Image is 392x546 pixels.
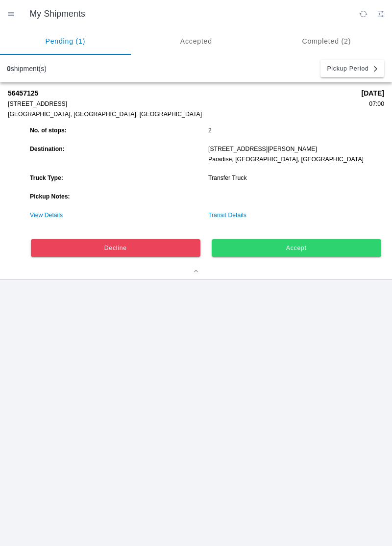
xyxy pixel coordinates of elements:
[362,100,384,107] div: 07:00
[30,146,65,152] strong: Destination:
[8,100,355,107] div: [STREET_ADDRESS]
[261,27,392,55] ion-segment-button: Completed (2)
[8,111,355,118] div: [GEOGRAPHIC_DATA], [GEOGRAPHIC_DATA], [GEOGRAPHIC_DATA]
[206,124,384,136] ion-col: 2
[206,172,384,184] ion-col: Transfer Truck
[208,146,382,152] div: [STREET_ADDRESS][PERSON_NAME]
[208,156,382,163] div: Paradise, [GEOGRAPHIC_DATA], [GEOGRAPHIC_DATA]
[7,65,11,73] b: 0
[30,193,70,200] strong: Pickup Notes:
[20,9,354,19] ion-title: My Shipments
[30,212,63,219] a: View Details
[327,66,368,72] span: Pickup Period
[30,127,67,134] strong: No. of stops:
[8,89,355,97] strong: 56457125
[7,65,47,73] div: shipment(s)
[131,27,262,55] ion-segment-button: Accepted
[30,174,63,181] strong: Truck Type:
[31,239,200,257] ion-button: Decline
[208,212,246,219] a: Transit Details
[212,239,381,257] ion-button: Accept
[362,89,384,97] strong: [DATE]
